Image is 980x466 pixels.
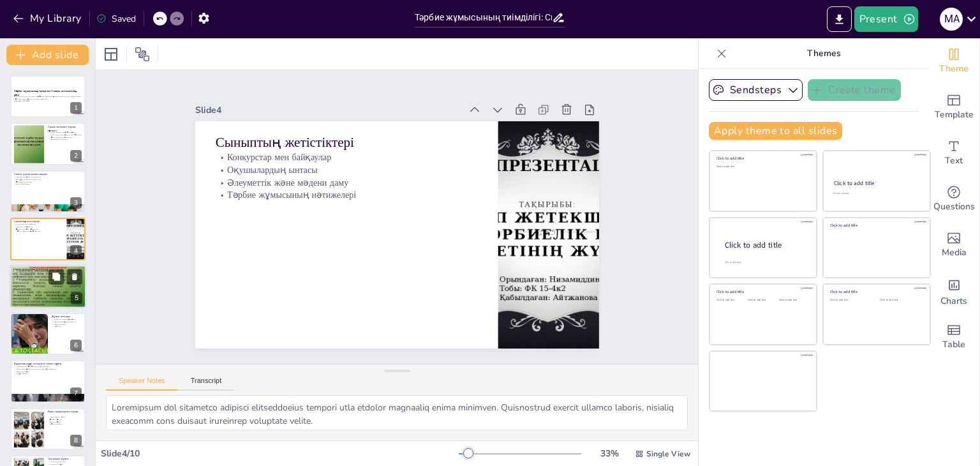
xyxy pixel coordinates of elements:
input: Insert title [415,8,552,27]
textarea: Loremipsum dol sitametco adipisci elitseddoeius tempori utla etdolor magnaaliq enima minimven. Qu... [106,395,688,430]
p: Сынып жетекшісінің рөлі маңызды [48,131,82,133]
div: Slide 4 / 10 [101,447,459,460]
p: Әртүрлі әдістер [48,418,82,421]
button: Speaker Notes [106,377,178,391]
div: 3 [70,197,82,209]
p: Конкурстар мен байқаулар [14,223,63,226]
div: Change the overall theme [928,38,979,84]
div: 5 [71,292,82,304]
p: Сыныптың жетістіктері [14,220,63,223]
p: Жұмыс жоспарының маңызы [52,319,82,321]
p: Сынып туралы жалпы ақпарат [14,172,82,176]
p: Тәрбие жұмысының сапасы [13,278,82,280]
div: Get real-time input from your audience [928,176,979,222]
p: Generated with [URL] [14,100,82,103]
span: Questions [933,200,975,214]
div: Add ready made slides [928,84,979,130]
span: Single View [646,449,690,459]
div: 5 [10,265,86,308]
div: Add text boxes [928,130,979,176]
div: Click to add title [834,179,919,187]
div: Add images, graphics, shapes or video [928,222,979,268]
div: Click to add text [716,165,808,169]
div: Click to add text [779,299,808,302]
div: Click to add title [725,239,806,250]
p: Ата-анамен жұмыс [48,457,82,461]
p: Жүйелілік [52,326,82,328]
p: Түзетулер енгізу [52,323,82,326]
p: Қызығушылықтар мен қабілеттер [14,178,82,181]
div: Saved [96,13,136,25]
div: Click to add text [833,192,918,195]
p: Оқушылардың ынтасы [306,46,491,250]
p: Тәрбие жұмысының нәтижелері [14,230,63,233]
p: Сынып жетекшінің жетістіктері [13,267,82,271]
p: Кәсіби даму [13,275,82,278]
p: Әлеуметтік және мәдени даму [14,228,63,230]
p: Оқушылардың ынтасы [14,226,63,229]
div: Click to add title [830,289,921,294]
button: Duplicate Slide [48,269,64,284]
div: 4 [10,218,85,260]
div: Click to add text [748,299,776,302]
p: Қолдау көрсету [48,421,82,423]
div: Click to add text [880,299,920,302]
p: Оқушылардың жас ерекшеліктері [14,176,82,178]
p: Жұмыс жоспары [52,315,82,319]
p: Оқушылардың қажеттіліктері [52,320,82,323]
div: 2 [10,123,85,165]
div: 7 [70,387,82,399]
button: Apply theme to all slides [709,122,842,140]
p: Themes [732,38,916,69]
div: 3 [10,170,85,213]
strong: Тәрбие жұмысының тиімділігі: Сынып жетекшісінің рөлі [14,89,76,96]
p: Тәрбие жұмысының тиімділігі [48,135,82,138]
p: Оқушылармен байланыс [48,138,82,140]
p: Жеке ерекшеліктер [14,183,82,185]
p: Тәрбие жұмысының нәтижелері [287,63,472,267]
div: Click to add title [830,223,921,228]
p: Әлеуметтік және мәдени даму [296,55,481,259]
p: Жеке жұмыс жүргізу [48,416,82,418]
span: Text [945,154,963,168]
p: Кәсіби шеберлік [48,423,82,425]
p: Оқушылардың қажеттіліктері мен қызығушылықтары [14,368,82,371]
button: Sendsteps [709,79,803,101]
p: Сынып жетекшісі туралы мәлімет [48,125,82,132]
span: Charts [940,294,967,308]
button: Export to PowerPoint [827,6,852,32]
p: Марапаттар мен жетістіктер [13,271,82,273]
button: Transcript [178,377,235,391]
p: Қиын оқушылармен жұмыс [48,410,82,414]
div: 1 [10,75,85,117]
div: 8 [10,408,85,450]
p: Құндылықтарға негізделген сынып сағаты [14,363,82,366]
span: Media [942,246,967,260]
p: Сыныптың жетістіктері [324,26,514,234]
button: Create theme [808,79,901,101]
button: Present [854,6,918,32]
div: Add charts and graphs [928,268,979,314]
span: Position [135,47,150,62]
div: 8 [70,435,82,446]
div: 6 [70,340,82,351]
div: Layout [101,44,121,64]
div: Click to add text [830,299,870,302]
span: Table [942,338,965,352]
p: Әлеуметтік динамика [14,181,82,183]
p: Тұлғалық даму [14,373,82,375]
button: My Library [10,8,87,29]
div: 6 [10,313,85,355]
p: Конкурстар мен байқаулар [315,38,500,241]
p: Пікірлерді тыңдау [14,370,82,373]
button: Delete Slide [67,269,82,284]
div: Click to add body [725,260,805,264]
p: Инновациялық әдістер [13,273,82,275]
p: Ата-анамен байланыс [48,461,82,463]
button: M A [940,6,963,32]
p: Сынып жетекшісінің білімі мен тәжірибесі [48,133,82,136]
p: Адамгершілік және әлеуметтік құндылықтар [14,366,82,368]
button: Add slide [6,45,89,65]
div: 1 [70,102,82,114]
div: 7 [10,360,85,402]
